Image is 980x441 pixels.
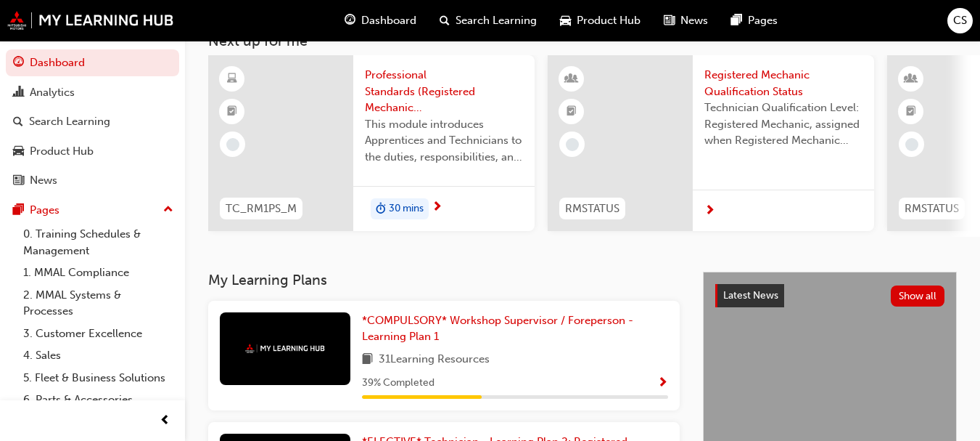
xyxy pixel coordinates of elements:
[226,138,239,151] span: learningRecordVerb_NONE-icon
[456,12,537,29] span: Search Learning
[906,102,916,121] span: booktick-icon
[704,100,862,149] span: Technician Qualification Level: Registered Mechanic, assigned when Registered Mechanic modules ha...
[365,67,523,116] span: Professional Standards (Registered Mechanic Qualification)
[440,12,450,30] span: search-icon
[748,12,778,29] span: Pages
[657,374,668,392] button: Show Progress
[362,375,435,392] span: 39 % Completed
[548,55,874,231] a: RMSTATUSRegistered Mechanic Qualification StatusTechnician Qualification Level: Registered Mechan...
[715,284,944,307] a: Latest NewsShow all
[226,201,297,217] span: TC_RM1PS_M
[6,46,179,197] button: DashboardAnalyticsSearch LearningProduct HubNews
[704,67,862,100] span: Registered Mechanic Qualification Status
[379,351,490,369] span: 31 Learning Resources
[376,200,386,219] span: duration-icon
[17,262,179,284] a: 1. MMAL Compliance
[6,49,179,76] a: Dashboard
[227,102,237,121] span: booktick-icon
[567,70,577,89] span: learningResourceType_INSTRUCTOR_LED-icon
[6,197,179,224] button: Pages
[13,204,24,217] span: pages-icon
[227,70,237,89] span: learningResourceType_ELEARNING-icon
[17,323,179,345] a: 3. Customer Excellence
[13,174,24,187] span: news-icon
[389,201,424,217] span: 30 mins
[13,145,24,158] span: car-icon
[13,86,24,100] span: chart-icon
[652,6,720,36] a: news-iconNews
[17,284,179,323] a: 2. MMAL Systems & Processes
[905,138,918,151] span: learningRecordVerb_NONE-icon
[953,12,967,29] span: CS
[731,12,742,30] span: pages-icon
[29,113,110,130] div: Search Learning
[185,33,980,49] h3: Next up for me
[208,55,535,231] a: TC_RM1PS_MProfessional Standards (Registered Mechanic Qualification)This module introduces Appren...
[362,314,633,344] span: *COMPULSORY* Workshop Supervisor / Foreperson - Learning Plan 1
[947,8,973,33] button: CS
[208,272,680,288] h3: My Learning Plans
[567,102,577,121] span: booktick-icon
[361,12,416,29] span: Dashboard
[17,344,179,367] a: 4. Sales
[720,6,789,36] a: pages-iconPages
[17,367,179,389] a: 5. Fleet & Business Solutions
[6,167,179,194] a: News
[664,12,675,30] span: news-icon
[333,6,428,36] a: guage-iconDashboard
[577,12,641,29] span: Product Hub
[723,289,778,302] span: Latest News
[30,143,94,160] div: Product Hub
[245,344,325,353] img: mmal
[657,377,668,390] span: Show Progress
[428,6,548,36] a: search-iconSearch Learning
[345,12,355,30] span: guage-icon
[30,172,57,189] div: News
[560,12,571,30] span: car-icon
[566,138,579,151] span: learningRecordVerb_NONE-icon
[13,116,23,129] span: search-icon
[30,202,59,219] div: Pages
[7,11,174,30] img: mmal
[6,108,179,135] a: Search Learning
[891,286,945,307] button: Show all
[905,201,959,217] span: RMSTATUS
[30,84,75,101] div: Analytics
[13,57,24,70] span: guage-icon
[17,223,179,262] a: 0. Training Schedules & Management
[6,138,179,165] a: Product Hub
[680,12,708,29] span: News
[704,205,715,218] span: next-icon
[906,70,916,89] span: learningResourceType_INSTRUCTOR_LED-icon
[6,79,179,106] a: Analytics
[432,201,442,214] span: next-icon
[548,6,652,36] a: car-iconProduct Hub
[17,389,179,411] a: 6. Parts & Accessories
[362,351,373,369] span: book-icon
[163,201,173,219] span: up-icon
[365,116,523,166] span: This module introduces Apprentices and Technicians to the duties, responsibilities, and impacts o...
[362,312,668,345] a: *COMPULSORY* Workshop Supervisor / Foreperson - Learning Plan 1
[565,201,619,217] span: RMSTATUS
[160,412,170,430] span: prev-icon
